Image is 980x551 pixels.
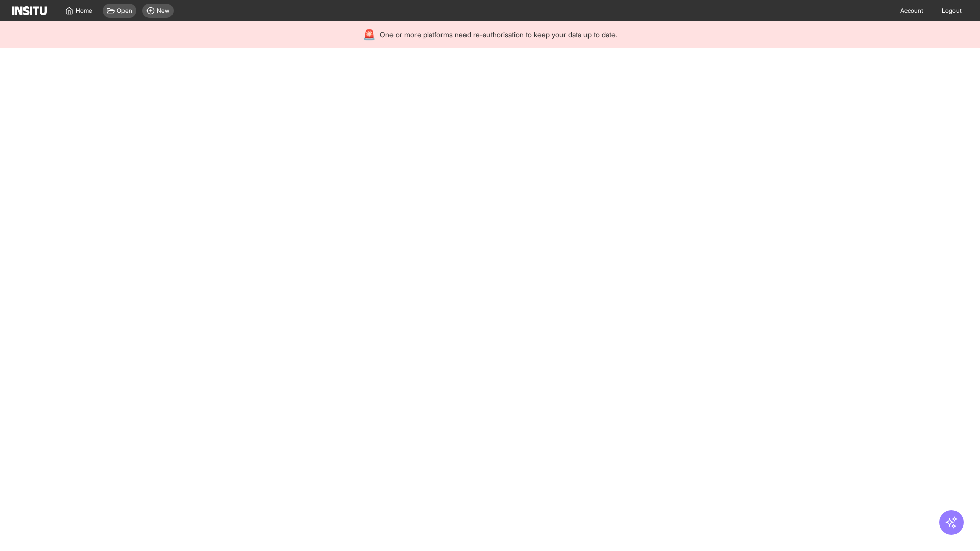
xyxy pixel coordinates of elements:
[117,7,132,15] span: Open
[380,30,617,40] span: One or more platforms need re-authorisation to keep your data up to date.
[157,7,169,15] span: New
[12,6,47,15] img: Logo
[76,7,92,15] span: Home
[363,28,376,42] div: 🚨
